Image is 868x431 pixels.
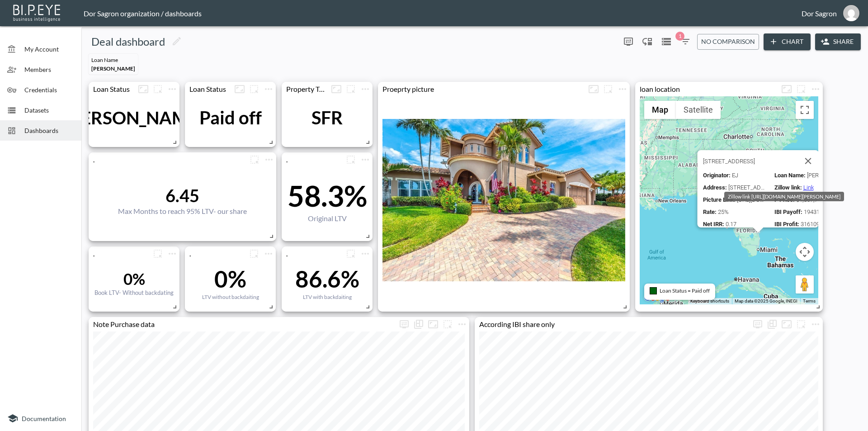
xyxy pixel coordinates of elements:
div: Loan Status [185,85,232,93]
strong: Picture Link : [703,196,735,203]
span: Attach chart to a group [344,84,358,92]
div: Zillow link https://www.zillow.com/homedetails/4127-NE-Rigels-Cove-Way-Jensen-Beach-FL-34957/4565... [774,184,838,191]
span: Attach chart to a group [344,248,358,257]
button: more [808,82,823,96]
span: Attach chart to a group [247,84,261,92]
span: Display settings [750,317,765,332]
div: . [89,249,151,258]
div: 0% [202,265,259,293]
div: IBI Profit 316109.7 [774,221,838,227]
div: Show as… [411,317,426,332]
button: 1 [678,34,693,49]
button: Map camera controls [796,243,814,261]
strong: P Price : [774,196,794,203]
button: Fullscreen [586,82,601,96]
span: [PERSON_NAME] [91,65,135,72]
button: Drag Pegman onto the map to open Street View [796,275,814,294]
button: more [794,82,808,96]
span: Attach chart to a group [794,84,808,92]
span: Map data ©2025 Google, INEGI [735,298,797,303]
button: more [358,152,373,167]
button: more [440,317,455,332]
button: Toggle fullscreen view [796,101,814,119]
div: Original LTV [288,214,367,223]
span: Chart settings [261,246,276,261]
button: more [358,246,373,261]
div: Loan Status [89,85,136,93]
button: more [344,152,358,167]
button: Show satellite imagery [676,101,721,119]
span: Dashboards [24,126,74,135]
div: Proeprty picture [378,85,586,93]
button: Fullscreen [779,82,794,96]
span: Chart settings [261,82,276,96]
a: Link [803,184,813,191]
span: 1 [675,32,684,41]
a: Terms (opens in new tab) [803,298,816,303]
button: more [808,317,823,332]
span: Display settings [397,317,411,332]
div: . [282,249,344,258]
div: Net IRR 0.17 [703,221,767,227]
span: Attach chart to a group [344,154,358,163]
strong: Net IRR : [703,221,724,227]
button: more [455,317,469,332]
div: 6.45 [118,185,247,206]
div: Zillow link [URL][DOMAIN_NAME][PERSON_NAME] [724,192,844,201]
span: Chart settings [165,246,179,261]
span: Attach chart to a group [440,319,455,327]
button: more [794,317,808,332]
span: Chart settings [808,317,823,332]
button: Close [797,150,819,172]
div: P Price 1807789 [774,196,838,203]
button: more [165,82,179,96]
img: bipeye-logo [11,2,63,23]
span: Documentation [22,415,66,422]
button: more [151,82,165,96]
span: Attach chart to a group [601,84,615,92]
div: loan location [635,85,779,93]
button: Show street map [644,101,676,119]
button: more [615,82,630,96]
button: Fullscreen [426,317,440,332]
button: more [750,317,765,332]
a: Documentation [7,413,74,424]
div: Loan Name Gail Papas [774,172,838,179]
button: Share [815,33,861,50]
a: Open this area in Google Maps (opens a new window) [642,293,672,304]
div: 86.6% [295,265,359,293]
span: Chart settings [262,152,276,167]
div: According IBI share only [475,320,750,328]
img: 1af3f7cb73970d8b0a18ff6ef270e722 [843,5,859,21]
div: Gail Papas [65,107,203,128]
button: Fullscreen [232,82,247,96]
button: more [247,152,262,167]
div: Loan Name [91,57,135,63]
button: more [601,82,615,96]
button: more [165,246,179,261]
strong: Zillow link : [774,184,802,191]
div: . [185,249,247,258]
span: Attach chart to a group [151,84,165,92]
div: Dor Sagron [802,9,837,18]
div: . [282,155,344,164]
span: Display settings [621,34,636,49]
button: more [261,82,276,96]
div: Rate 0.25 [703,208,767,215]
span: Chart settings [358,246,373,261]
span: Chart settings [165,82,179,96]
span: [STREET_ADDRESS] [703,158,755,165]
div: Picture Link https://images1.apartments.com/i2/ie9uMIImas1vdkXIhns8rC3SFKgX64cU-oF5Lg7bEY8/116/41... [703,196,767,203]
strong: IBI Payoff : [774,208,802,215]
span: Chart settings [615,82,630,96]
span: Chart settings [358,82,373,96]
button: Chart [764,33,811,50]
h5: Deal dashboard [91,34,165,49]
span: Attach chart to a group [247,248,261,257]
div: IBI Payoff 1943119.8 [774,208,838,215]
div: 58.3% [288,178,367,213]
div: SFR [311,107,343,128]
span: Attach chart to a group [247,154,262,163]
strong: IBI Profit : [774,221,799,227]
strong: Rate : [703,208,716,215]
